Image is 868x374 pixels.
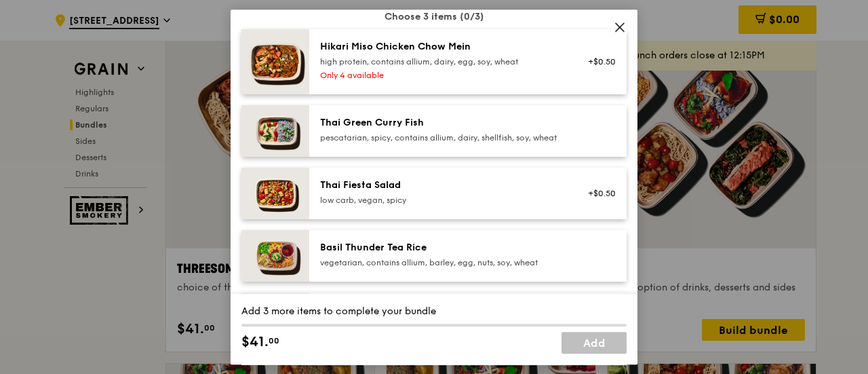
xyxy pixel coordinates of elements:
[320,56,564,67] div: high protein, contains allium, dairy, egg, soy, wheat
[561,332,627,354] a: Add
[320,241,564,255] div: Basil Thunder Tea Rice
[241,10,627,24] div: Choose 3 items (0/3)
[241,29,309,94] img: daily_normal_Hikari_Miso_Chicken_Chow_Mein__Horizontal_.jpg
[320,70,564,81] div: Only 4 available
[269,335,279,346] span: 00
[580,56,616,67] div: +$0.50
[320,116,564,130] div: Thai Green Curry Fish
[320,257,564,268] div: vegetarian, contains allium, barley, egg, nuts, soy, wheat
[241,105,309,157] img: daily_normal_HORZ-Thai-Green-Curry-Fish.jpg
[241,332,269,352] span: $41.
[320,40,564,54] div: Hikari Miso Chicken Chow Mein
[320,132,564,143] div: pescatarian, spicy, contains allium, dairy, shellfish, soy, wheat
[241,305,627,318] div: Add 3 more items to complete your bundle
[320,179,564,192] div: Thai Fiesta Salad
[320,195,564,206] div: low carb, vegan, spicy
[580,188,616,199] div: +$0.50
[241,168,309,219] img: daily_normal_Thai_Fiesta_Salad__Horizontal_.jpg
[241,230,309,282] img: daily_normal_HORZ-Basil-Thunder-Tea-Rice.jpg
[241,293,309,344] img: daily_normal_HORZ-Grilled-Farm-Fresh-Chicken.jpg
